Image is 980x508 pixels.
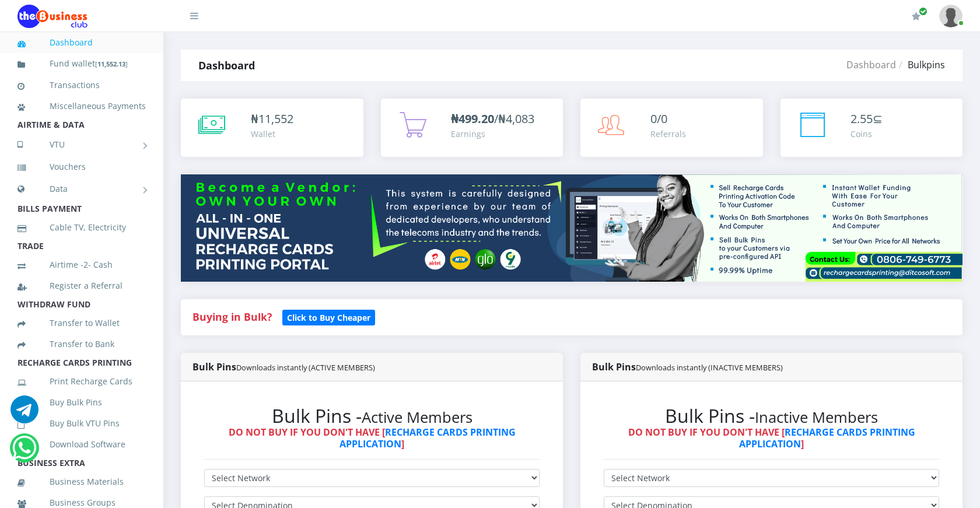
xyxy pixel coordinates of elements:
[451,128,534,140] div: Earnings
[17,410,146,437] a: Buy Bulk VTU Pins
[251,110,293,128] div: ₦
[381,99,563,157] a: ₦499.20/₦4,083 Earnings
[650,111,667,127] span: 0/0
[939,5,963,27] img: User
[17,72,146,99] a: Transactions
[17,431,146,458] a: Download Software
[10,404,38,423] a: Chat for support
[755,407,878,428] small: Inactive Members
[850,110,883,128] div: ⊆
[95,59,128,68] small: [ ]
[919,7,928,16] span: Renew/Upgrade Subscription
[846,58,896,71] a: Dashboard
[97,59,125,68] b: 11,552.13
[17,251,146,278] a: Airtime -2- Cash
[192,360,375,373] strong: Bulk Pins
[896,58,945,72] li: Bulkpins
[17,468,146,495] a: Business Materials
[17,50,146,78] a: Fund wallet[11,552.13]
[198,58,255,72] strong: Dashboard
[604,405,939,427] h2: Bulk Pins -
[229,426,516,450] strong: DO NOT BUY IF YOU DON'T HAVE [ ]
[181,174,963,282] img: multitenant_rcp.png
[192,310,272,324] strong: Buying in Bulk?
[650,128,686,140] div: Referrals
[282,310,375,324] a: Click to Buy Cheaper
[451,111,494,127] b: ₦499.20
[12,443,36,462] a: Chat for support
[287,312,370,323] b: Click to Buy Cheaper
[850,128,883,140] div: Coins
[17,272,146,299] a: Register a Referral
[912,12,921,21] i: Renew/Upgrade Subscription
[592,360,783,373] strong: Bulk Pins
[17,310,146,337] a: Transfer to Wallet
[17,214,146,241] a: Cable TV, Electricity
[236,362,375,373] small: Downloads instantly (ACTIVE MEMBERS)
[17,93,146,120] a: Miscellaneous Payments
[258,111,293,127] span: 11,552
[17,5,87,28] img: Logo
[850,111,873,127] span: 2.55
[17,368,146,395] a: Print Recharge Cards
[362,407,473,428] small: Active Members
[17,153,146,180] a: Vouchers
[251,128,293,140] div: Wallet
[181,99,363,157] a: ₦11,552 Wallet
[17,331,146,358] a: Transfer to Bank
[339,426,516,450] a: RECHARGE CARDS PRINTING APPLICATION
[636,362,783,373] small: Downloads instantly (INACTIVE MEMBERS)
[739,426,915,450] a: RECHARGE CARDS PRINTING APPLICATION
[451,111,534,127] span: /₦4,083
[580,99,763,157] a: 0/0 Referrals
[17,389,146,416] a: Buy Bulk Pins
[204,405,540,427] h2: Bulk Pins -
[628,426,915,450] strong: DO NOT BUY IF YOU DON'T HAVE [ ]
[17,174,146,204] a: Data
[17,130,146,159] a: VTU
[17,29,146,56] a: Dashboard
